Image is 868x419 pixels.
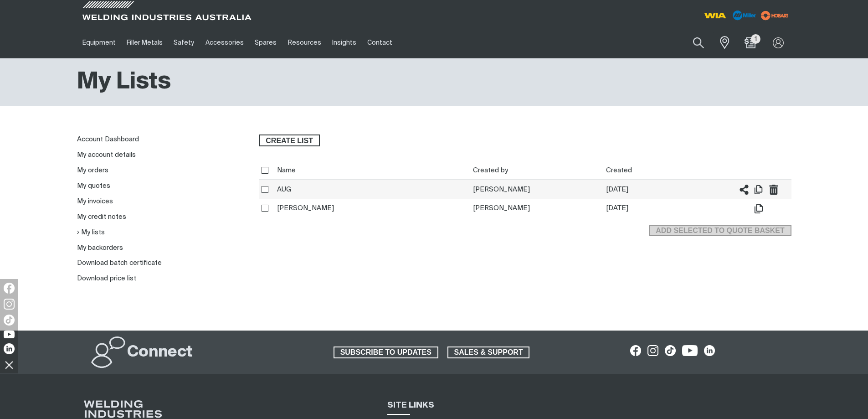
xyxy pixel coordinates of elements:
a: Insights [327,27,362,58]
img: Facebook [4,283,15,294]
a: Account Dashboard [77,136,139,143]
a: My credit notes [77,213,126,220]
th: Name [275,161,471,180]
span: Duplicate [754,203,764,214]
a: Download batch certificate [77,259,162,266]
h1: My Lists [77,67,171,97]
button: Create list [259,134,320,146]
a: Safety [168,27,200,58]
th: AUG [275,180,471,199]
button: Search products [683,32,714,53]
span: Share [739,185,750,195]
a: Download price list [77,275,136,282]
a: My lists [77,228,105,236]
span: Delete [769,185,779,195]
td: [PERSON_NAME] [471,180,604,199]
a: Filler Metals [121,27,168,58]
span: SITE LINKS [387,401,434,409]
span: Add selected to quote basket [656,225,784,237]
div: [DATE] [606,203,734,213]
button: Add selected to quote basket [649,225,791,237]
th: Created by [471,161,604,180]
a: My orders [77,167,108,174]
a: Contact [362,27,398,58]
span: Create list [260,134,319,146]
div: [DATE] [606,184,734,195]
a: My invoices [77,198,113,205]
td: [PERSON_NAME] [471,199,604,217]
a: Spares [249,27,282,58]
img: TikTok [4,315,15,326]
nav: Main [77,27,613,58]
a: My account details [77,151,136,158]
th: Created [604,161,737,180]
a: SUBSCRIBE TO UPDATES [334,347,438,358]
a: My quotes [77,182,110,189]
a: SALES & SUPPORT [447,347,530,358]
nav: My account [77,132,245,287]
input: Product name or item number... [672,32,714,53]
img: miller [758,9,791,22]
span: Duplicate [754,185,764,195]
h2: Connect [127,342,193,362]
a: Resources [282,27,326,58]
img: hide socials [1,357,17,372]
span: SUBSCRIBE TO UPDATES [334,347,437,358]
span: SALES & SUPPORT [448,347,529,358]
img: Instagram [4,299,15,310]
img: LinkedIn [4,343,15,354]
th: [PERSON_NAME] [275,199,471,217]
a: My backorders [77,244,123,251]
img: YouTube [4,331,15,338]
a: Equipment [77,27,121,58]
a: Accessories [200,27,249,58]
